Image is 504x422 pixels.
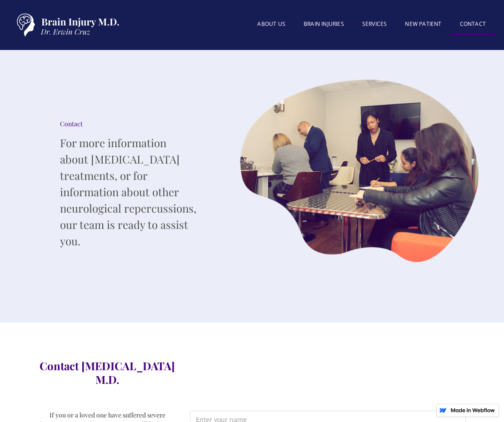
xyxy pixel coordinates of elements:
[450,408,495,412] img: Made in Webflow
[39,359,176,386] h3: Contact [MEDICAL_DATA] M.D.
[353,15,396,33] a: SERVICES
[294,15,353,33] a: BRAIN INJURIES
[451,15,495,35] a: Contact
[396,15,450,33] a: New patient
[9,9,123,41] a: home
[248,15,294,33] a: About US
[60,119,196,129] div: Contact
[60,134,196,249] p: For more information about [MEDICAL_DATA] treatments, or for information about other neurological...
